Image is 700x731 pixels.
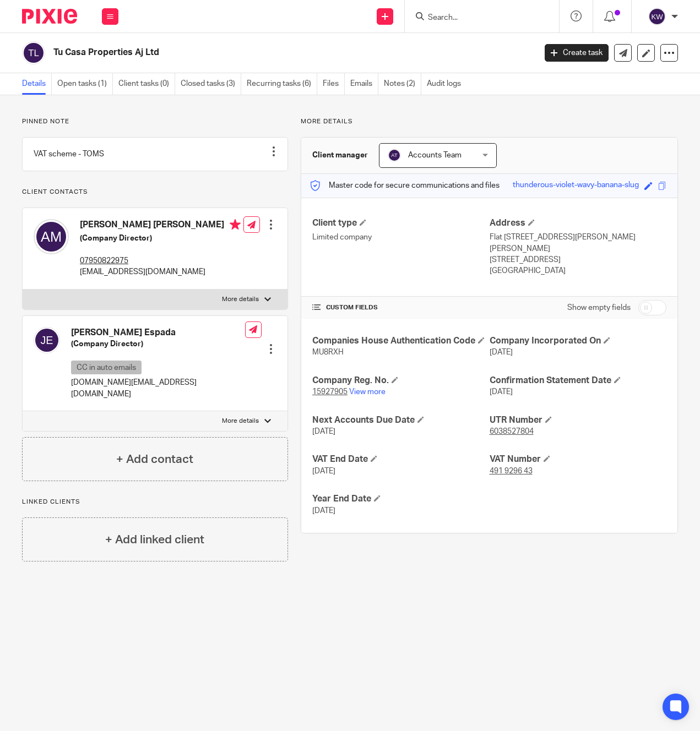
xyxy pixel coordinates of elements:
[490,414,666,426] h4: UTR Number
[427,73,466,95] a: Audit logs
[490,467,533,475] tcxspan: Call 491 9296 43 via 3CX
[427,13,526,23] input: Search
[312,375,489,386] h4: Company Reg. No.
[384,73,421,95] a: Notes (2)
[312,414,489,426] h4: Next Accounts Due Date
[71,361,142,374] p: CC in auto emails
[350,73,378,95] a: Emails
[312,467,335,475] span: [DATE]
[490,348,513,356] span: [DATE]
[312,150,368,161] h3: Client manager
[80,219,241,233] h4: [PERSON_NAME] [PERSON_NAME]
[118,73,175,95] a: Client tasks (0)
[34,219,69,254] img: svg%3E
[388,149,401,162] img: svg%3E
[545,44,609,62] a: Create task
[222,417,259,425] p: More details
[312,428,335,435] span: [DATE]
[222,295,259,304] p: More details
[247,73,317,95] a: Recurring tasks (6)
[22,188,288,197] p: Client contacts
[312,493,489,505] h4: Year End Date
[312,507,335,515] span: [DATE]
[71,327,245,339] h4: [PERSON_NAME] Espada
[80,266,241,277] p: [EMAIL_ADDRESS][DOMAIN_NAME]
[301,117,678,126] p: More details
[490,254,666,265] p: [STREET_ADDRESS]
[71,339,245,350] h5: (Company Director)
[22,117,288,126] p: Pinned note
[312,348,344,356] span: MU8RXH
[349,388,386,396] a: View more
[22,9,77,24] img: Pixie
[310,180,500,191] p: Master code for secure communications and files
[312,388,348,396] tcxspan: Call 15927905 via 3CX
[648,8,666,25] img: svg%3E
[490,335,666,347] h4: Company Incorporated On
[567,302,631,313] label: Show empty fields
[408,151,462,159] span: Accounts Team
[513,179,639,192] div: thunderous-violet-wavy-banana-slug
[312,303,489,312] h4: CUSTOM FIELDS
[490,428,534,435] tcxspan: Call 6038527804 via 3CX
[22,498,288,506] p: Linked clients
[312,335,489,347] h4: Companies House Authentication Code
[181,73,241,95] a: Closed tasks (3)
[22,41,45,64] img: svg%3E
[490,454,666,465] h4: VAT Number
[53,47,433,58] h2: Tu Casa Properties Aj Ltd
[312,232,489,243] p: Limited company
[312,454,489,465] h4: VAT End Date
[80,257,128,265] tcxspan: Call 07950822975 via 3CX
[230,219,241,230] i: Primary
[34,327,60,353] img: svg%3E
[323,73,345,95] a: Files
[490,388,513,396] span: [DATE]
[22,73,52,95] a: Details
[490,217,666,229] h4: Address
[80,233,241,244] h5: (Company Director)
[57,73,113,95] a: Open tasks (1)
[116,451,193,468] h4: + Add contact
[490,375,666,386] h4: Confirmation Statement Date
[105,531,204,548] h4: + Add linked client
[490,232,666,254] p: Flat [STREET_ADDRESS][PERSON_NAME][PERSON_NAME]
[312,217,489,229] h4: Client type
[71,377,245,400] p: [DOMAIN_NAME][EMAIL_ADDRESS][DOMAIN_NAME]
[490,265,666,276] p: [GEOGRAPHIC_DATA]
